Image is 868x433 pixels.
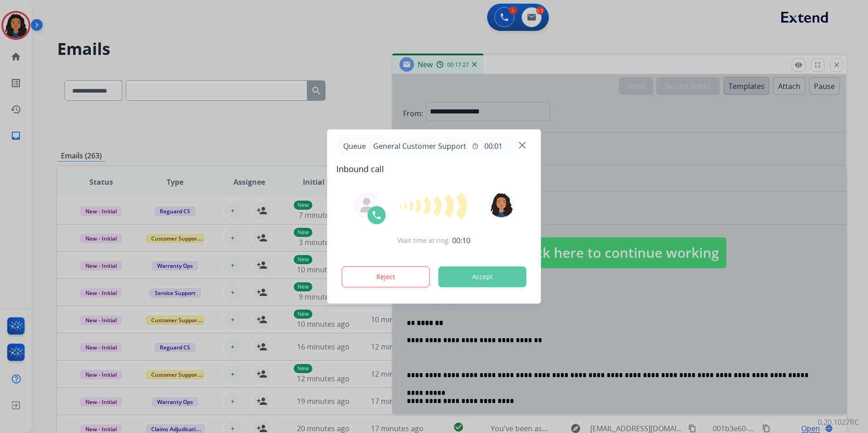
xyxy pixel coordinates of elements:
span: 00:10 [452,235,470,246]
mat-icon: timer [472,143,479,150]
p: Queue [340,140,370,152]
img: avatar [488,192,514,217]
span: 00:01 [484,141,503,152]
img: agent-avatar [360,198,374,212]
span: General Customer Support [370,141,470,152]
span: Wait time at ring: [398,236,450,245]
img: call-icon [371,210,382,221]
p: 0.20.1027RC [818,417,859,428]
button: Reject [342,266,430,287]
button: Accept [439,266,527,287]
img: close-button [519,142,526,149]
span: Inbound call [336,162,532,175]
